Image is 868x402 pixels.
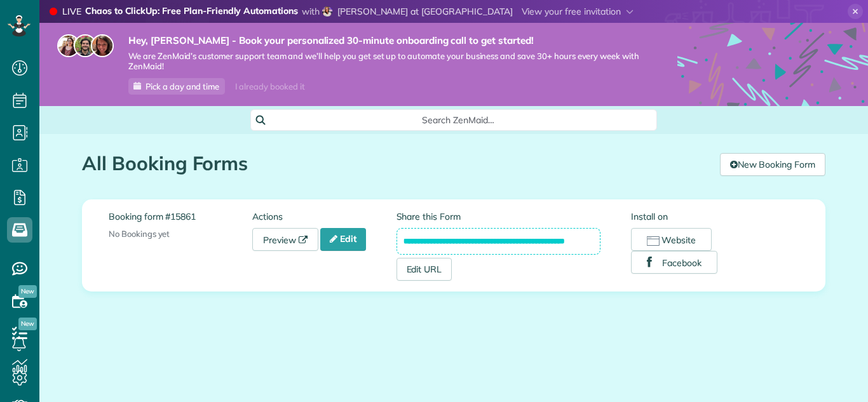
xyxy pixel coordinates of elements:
[82,153,710,174] h1: All Booking Forms
[128,34,639,47] strong: Hey, [PERSON_NAME] - Book your personalized 30-minute onboarding call to get started!
[91,34,114,57] img: michelle-19f622bdf1676172e81f8f8fba1fb50e276960ebfe0243fe18214015130c80e4.jpg
[252,228,318,251] a: Preview
[397,258,452,281] a: Edit URL
[109,229,170,239] span: No Bookings yet
[302,6,320,17] span: with
[128,51,639,72] span: We are ZenMaid’s customer support team and we’ll help you get set up to automate your business an...
[146,81,219,91] span: Pick a day and time
[720,153,825,176] a: New Booking Form
[74,34,97,57] img: jorge-587dff0eeaa6aab1f244e6dc62b8924c3b6ad411094392a53c71c6c4a576187d.jpg
[397,210,601,223] label: Share this Form
[322,6,332,17] img: sandi-sheppard-ae7a39551245e5272845534a42164eb7f4ac3b6d2099cc3b2c721c99c1849b24.png
[18,285,37,298] span: New
[337,6,513,17] span: [PERSON_NAME] at [GEOGRAPHIC_DATA]
[18,318,37,330] span: New
[320,228,366,251] a: Edit
[109,210,252,223] label: Booking form #15861
[128,78,225,95] a: Pick a day and time
[57,34,80,57] img: maria-72a9807cf96188c08ef61303f053569d2e2a8a1cde33d635c8a3ac13582a053d.jpg
[631,251,717,274] button: Facebook
[631,210,799,223] label: Install on
[227,79,312,95] div: I already booked it
[252,210,396,223] label: Actions
[631,228,712,251] button: Website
